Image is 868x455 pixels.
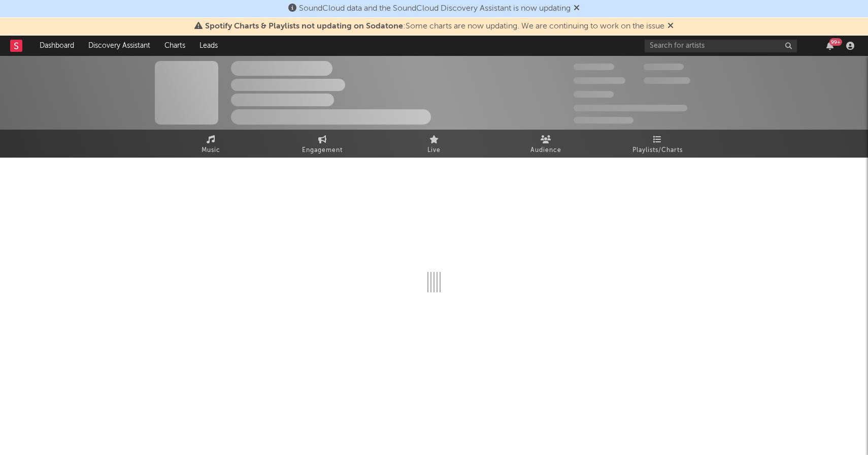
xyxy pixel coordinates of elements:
a: Leads [192,36,225,56]
span: 50,000,000 Monthly Listeners [574,105,687,111]
span: Spotify Charts & Playlists not updating on Sodatone [205,22,403,31]
a: Dashboard [32,36,81,56]
div: 99 + [829,38,842,46]
span: : Some charts are now updating. We are continuing to work on the issue [205,22,664,31]
a: Charts [157,36,192,56]
input: Search for artists [645,40,797,52]
a: Audience [490,130,602,158]
span: Playlists/Charts [632,144,683,157]
a: Music [155,130,266,158]
span: Engagement [302,144,343,157]
span: Dismiss [667,22,674,31]
span: Music [202,144,220,157]
span: 100,000 [644,64,684,70]
a: Engagement [266,130,378,158]
span: Live [427,144,441,157]
a: Playlists/Charts [602,130,713,158]
button: 99+ [826,42,833,50]
span: Audience [530,144,561,157]
span: 50,000,000 [574,77,625,84]
a: Discovery Assistant [81,36,157,56]
span: Jump Score: 85.0 [574,117,633,124]
span: Dismiss [574,5,580,13]
span: 100,000 [574,91,614,98]
span: SoundCloud data and the SoundCloud Discovery Assistant is now updating [299,5,571,13]
span: 300,000 [574,64,614,70]
span: 1,000,000 [644,77,690,84]
a: Live [378,130,490,158]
